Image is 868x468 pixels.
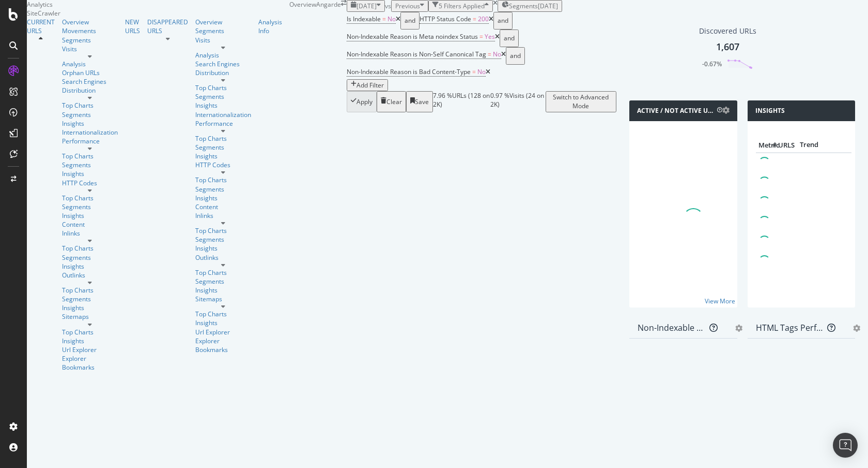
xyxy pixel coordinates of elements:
div: Segments [62,110,118,119]
a: Analysis Info [258,18,282,35]
div: Insights [195,101,251,110]
a: View More [705,297,735,305]
a: Performance [195,119,251,128]
a: Top Charts [195,268,251,277]
a: Url Explorer [195,328,251,337]
div: Segments [195,185,251,194]
a: Top Charts [195,310,251,318]
div: Discovered URLs [699,26,756,36]
a: Segments [195,143,251,152]
div: Movements [62,26,118,35]
span: = [472,67,476,76]
a: Content [195,202,251,211]
span: Previous [395,2,420,10]
div: Segments [62,160,118,169]
a: Insights [195,152,251,160]
button: and [400,12,420,30]
a: Insights [195,244,251,253]
a: Orphan URLs [62,68,118,77]
div: Segments [62,202,118,211]
a: Segments [195,92,251,101]
button: Apply [347,91,377,112]
span: = [488,50,491,58]
a: Top Charts [62,101,118,110]
span: Yes [485,32,495,41]
div: Top Charts [62,244,118,253]
a: Explorer Bookmarks [62,354,118,372]
button: and [506,47,525,65]
a: Insights [195,286,251,295]
a: Top Charts [195,134,251,143]
div: SiteCrawler [27,9,289,18]
a: Visits [195,36,251,45]
a: Inlinks [195,211,251,220]
div: Outlinks [62,271,118,280]
div: and [510,49,521,63]
a: Segments [62,253,118,262]
div: Analysis [62,60,118,68]
a: HTTP Codes [195,160,251,169]
span: vs [385,2,391,10]
div: [DATE] [538,2,558,10]
span: Segments [509,2,538,10]
span: Is Indexable [347,14,381,23]
div: HTTP Codes [62,179,118,187]
div: Top Charts [62,286,118,295]
a: Insights [195,194,251,202]
a: Distribution [62,86,118,95]
a: Top Charts [195,83,251,92]
a: Top Charts [62,194,118,202]
a: Performance [62,137,118,145]
div: Segments [195,235,251,244]
div: Insights [62,262,118,271]
div: 0.97 % Visits ( 24 on 2K ) [490,91,545,112]
a: Search Engines [62,77,106,86]
a: Outlinks [195,253,251,262]
div: Sitemaps [195,295,251,303]
div: Clear [386,97,402,106]
span: Non-Indexable Reason is Non-Self Canonical Tag [347,50,486,58]
a: Segments [195,26,251,35]
a: Url Explorer [62,345,118,354]
a: Analysis [195,51,251,60]
span: = [473,14,476,23]
a: Insights [62,119,118,128]
a: Insights [62,303,118,312]
a: Top Charts [195,226,251,235]
a: Top Charts [62,152,118,160]
div: 5 Filters Applied [439,2,485,10]
a: Insights [195,318,251,327]
span: 200 [478,14,489,23]
div: Search Engines [195,60,240,68]
div: Content [62,220,118,229]
div: Inlinks [62,229,118,238]
a: Distribution [195,68,251,77]
a: Segments [62,36,118,45]
div: Save [415,97,429,106]
div: Apply [357,97,373,106]
div: Segments [62,295,118,303]
a: Internationalization [62,128,118,137]
div: Sitemaps [62,312,118,321]
th: # URLS [756,138,797,153]
a: Top Charts [195,175,251,184]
